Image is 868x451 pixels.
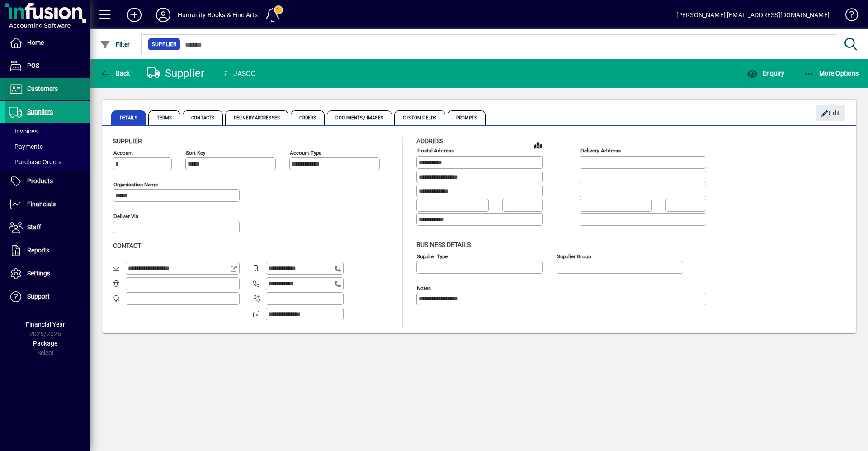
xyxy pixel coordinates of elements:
span: Package [33,340,57,347]
mat-label: Account [113,150,133,156]
mat-label: Supplier group [557,253,591,259]
a: Knowledge Base [839,2,857,31]
button: Profile [149,7,178,23]
span: More Options [804,70,859,77]
mat-label: Supplier type [417,253,448,259]
app-page-header-button: Back [90,65,140,81]
a: Invoices [5,123,90,139]
a: Customers [5,78,90,100]
span: Financials [27,200,56,208]
button: Filter [98,36,132,52]
span: Prompts [448,110,486,125]
span: Edit [821,106,840,121]
span: Orders [291,110,325,125]
button: More Options [802,65,861,81]
span: Documents / Images [327,110,392,125]
a: Reports [5,239,90,262]
span: Customers [27,85,58,92]
div: [PERSON_NAME] [EMAIL_ADDRESS][DOMAIN_NAME] [676,8,830,22]
span: Custom Fields [394,110,445,125]
span: Purchase Orders [9,158,61,166]
span: Staff [27,223,41,231]
span: Home [27,39,44,46]
button: Back [98,65,132,81]
mat-label: Account Type [290,150,321,156]
button: Add [120,7,149,23]
span: Invoices [9,128,38,135]
div: Humanity Books & Fine Arts [178,8,258,22]
span: Address [416,138,443,145]
a: View on map [531,138,545,152]
span: Filter [100,41,130,48]
span: Reports [27,247,49,254]
a: Products [5,170,90,193]
span: Support [27,293,50,300]
a: Payments [5,139,90,154]
span: Back [100,70,130,77]
a: Purchase Orders [5,154,90,170]
a: Staff [5,216,90,239]
mat-label: Organisation name [113,181,158,188]
a: Home [5,32,90,54]
span: Payments [9,143,43,150]
mat-label: Notes [417,285,431,291]
span: Financial Year [26,321,65,328]
span: Suppliers [27,108,53,115]
span: Business details [416,241,471,248]
mat-label: Deliver via [113,213,138,219]
span: Enquiry [747,70,784,77]
mat-label: Sort key [186,150,205,156]
span: Products [27,177,53,185]
div: 7 - JASCO [223,66,256,81]
span: Delivery Addresses [225,110,288,125]
a: POS [5,55,90,77]
div: Supplier [147,66,205,81]
span: Details [111,110,146,125]
span: Terms [148,110,181,125]
a: Support [5,285,90,308]
span: Contacts [183,110,223,125]
span: POS [27,62,39,69]
span: Settings [27,270,50,277]
span: Supplier [152,40,176,49]
span: Supplier [113,138,142,145]
a: Financials [5,193,90,216]
button: Edit [816,105,845,121]
a: Settings [5,262,90,285]
span: Contact [113,242,141,249]
button: Enquiry [745,65,787,81]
